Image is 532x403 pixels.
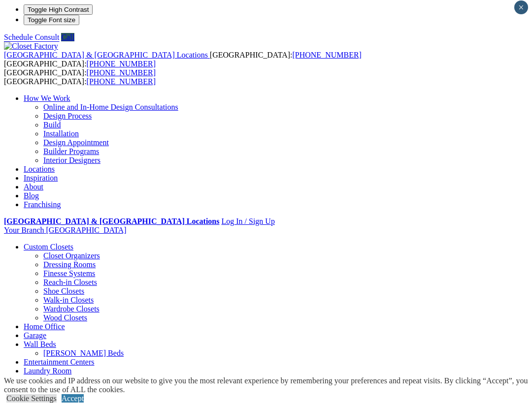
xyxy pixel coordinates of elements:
[6,394,57,403] a: Cookie Settings
[4,51,210,59] a: [GEOGRAPHIC_DATA] & [GEOGRAPHIC_DATA] Locations
[4,51,208,59] span: [GEOGRAPHIC_DATA] & [GEOGRAPHIC_DATA] Locations
[4,226,127,234] a: Your Branch [GEOGRAPHIC_DATA]
[24,340,56,348] a: Wall Beds
[43,112,92,120] a: Design Process
[24,165,55,173] a: Locations
[24,375,57,384] a: Wall Units
[43,129,79,138] a: Installation
[4,33,59,41] a: Schedule Consult
[24,94,70,102] a: How We Work
[4,68,156,86] span: [GEOGRAPHIC_DATA]: [GEOGRAPHIC_DATA]:
[292,51,361,59] a: [PHONE_NUMBER]
[4,226,44,234] span: Your Branch
[24,367,71,375] a: Laundry Room
[24,200,61,209] a: Franchising
[514,0,528,14] button: Close
[43,313,87,322] a: Wood Closets
[24,331,46,340] a: Garage
[43,156,100,164] a: Interior Designers
[43,260,96,269] a: Dressing Rooms
[43,269,95,278] a: Finesse Systems
[87,68,156,77] a: [PHONE_NUMBER]
[24,183,43,191] a: About
[43,147,99,155] a: Builder Programs
[43,103,178,111] a: Online and In-Home Design Consultations
[62,394,84,403] a: Accept
[4,217,219,225] a: [GEOGRAPHIC_DATA] & [GEOGRAPHIC_DATA] Locations
[221,217,274,225] a: Log In / Sign Up
[87,77,156,86] a: [PHONE_NUMBER]
[46,226,126,234] span: [GEOGRAPHIC_DATA]
[43,251,100,260] a: Closet Organizers
[28,6,89,13] span: Toggle High Contrast
[24,243,73,251] a: Custom Closets
[43,278,97,286] a: Reach-in Closets
[43,349,124,357] a: [PERSON_NAME] Beds
[28,16,75,24] span: Toggle Font size
[24,15,79,25] button: Toggle Font size
[24,358,95,366] a: Entertainment Centers
[43,305,100,313] a: Wardrobe Closets
[87,60,156,68] a: [PHONE_NUMBER]
[43,121,61,129] a: Build
[43,138,109,147] a: Design Appointment
[24,322,65,331] a: Home Office
[4,51,362,68] span: [GEOGRAPHIC_DATA]: [GEOGRAPHIC_DATA]:
[24,4,93,15] button: Toggle High Contrast
[24,191,39,200] a: Blog
[43,296,94,304] a: Walk-in Closets
[24,174,58,182] a: Inspiration
[4,376,532,394] div: We use cookies and IP address on our website to give you the most relevant experience by remember...
[43,287,84,295] a: Shoe Closets
[61,33,74,41] a: Call
[4,42,58,51] img: Closet Factory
